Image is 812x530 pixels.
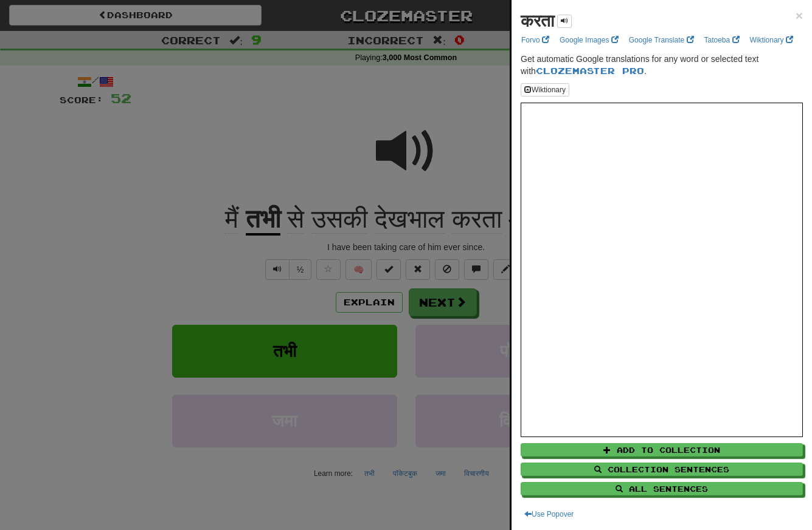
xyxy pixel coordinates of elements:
[521,53,803,77] p: Get automatic Google translations for any word or selected text with .
[625,33,698,47] a: Google Translate
[521,443,803,457] button: Add to Collection
[796,9,803,22] button: Close
[521,12,554,30] strong: करता
[521,508,577,521] button: Use Popover
[521,83,569,97] button: Wiktionary
[518,33,553,47] a: Forvo
[536,66,644,76] a: Clozemaster Pro
[701,33,743,47] a: Tatoeba
[521,482,803,495] button: All Sentences
[556,33,622,47] a: Google Images
[746,33,797,47] a: Wiktionary
[521,463,803,476] button: Collection Sentences
[796,8,803,22] span: ×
